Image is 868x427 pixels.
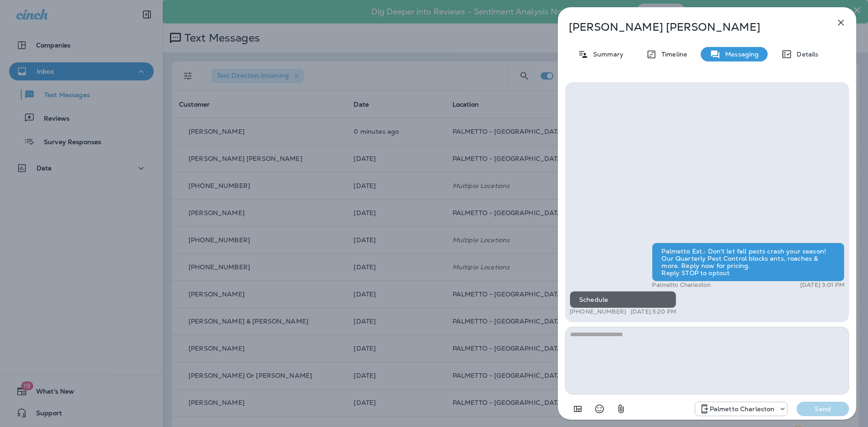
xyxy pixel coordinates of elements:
[695,404,788,414] div: +1 (843) 277-8322
[589,51,623,58] p: Summary
[800,282,844,289] p: [DATE] 3:01 PM
[652,282,711,289] p: Palmetto Charleston
[590,400,609,418] button: Select an emoji
[710,405,775,413] p: Palmetto Charleston
[652,243,844,282] div: Palmetto Ext.: Don't let fall pests crash your season! Our Quarterly Pest Control blocks ants, ro...
[631,308,676,315] p: [DATE] 5:20 PM
[570,308,626,315] p: [PHONE_NUMBER]
[721,51,759,58] p: Messaging
[792,51,818,58] p: Details
[569,400,587,418] button: Add in a premade template
[570,291,676,308] div: Schedule
[657,51,687,58] p: Timeline
[569,21,816,33] p: [PERSON_NAME] [PERSON_NAME]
